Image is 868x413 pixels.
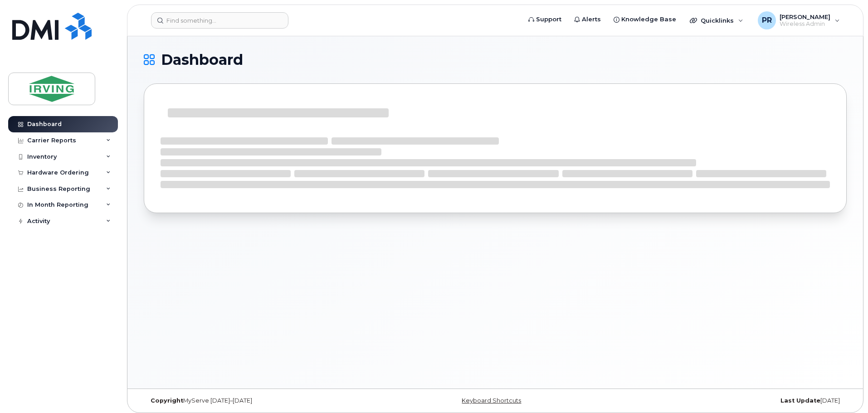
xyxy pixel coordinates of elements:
strong: Copyright [151,397,183,404]
strong: Last Update [780,397,820,404]
div: MyServe [DATE]–[DATE] [144,397,378,404]
a: Keyboard Shortcuts [462,397,521,404]
div: [DATE] [612,397,847,404]
span: Dashboard [161,53,243,67]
